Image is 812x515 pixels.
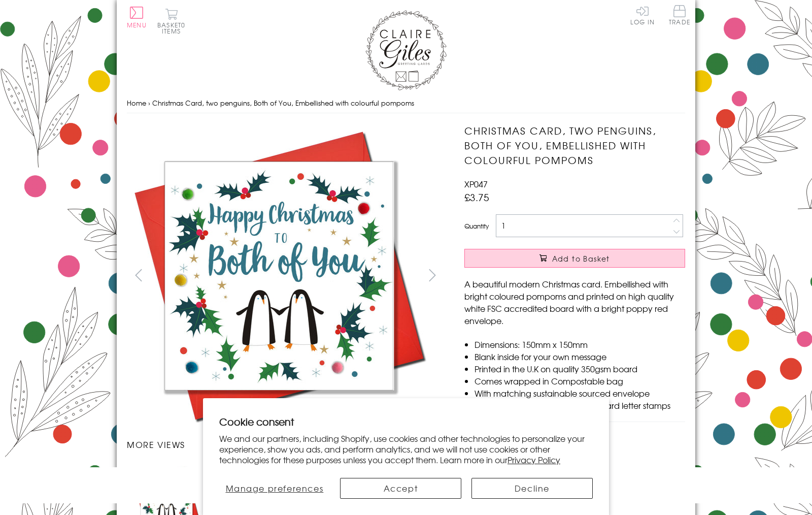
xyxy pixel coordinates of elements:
[475,350,685,363] li: Blank inside for your own message
[226,482,324,494] span: Manage preferences
[148,98,150,108] span: ›
[475,375,685,387] li: Comes wrapped in Compostable bag
[152,98,414,108] span: Christmas Card, two penguins, Both of You, Embellished with colourful pompoms
[127,264,150,286] button: prev
[219,433,593,465] p: We and our partners, including Shopify, use cookies and other technologies to personalize your ex...
[552,253,610,264] span: Add to Basket
[365,10,447,90] img: Claire Giles Greetings Cards
[421,264,444,286] button: next
[669,5,690,27] a: Trade
[127,123,431,428] img: Christmas Card, two penguins, Both of You, Embellished with colourful pompoms
[464,278,685,327] p: A beautiful modern Christmas card. Embellished with bright coloured pompoms and printed on high q...
[127,438,444,450] h3: More views
[669,5,690,25] span: Trade
[630,5,655,25] a: Log In
[162,20,185,36] span: 0 items
[219,478,330,499] button: Manage preferences
[475,363,685,375] li: Printed in the U.K on quality 350gsm board
[464,178,488,190] span: XP047
[475,338,685,350] li: Dimensions: 150mm x 150mm
[464,221,489,231] label: Quantity
[464,190,489,204] span: £3.75
[471,478,593,499] button: Decline
[127,93,685,114] nav: breadcrumbs
[219,414,593,429] h2: Cookie consent
[127,20,147,29] span: Menu
[464,123,685,167] h1: Christmas Card, two penguins, Both of You, Embellished with colourful pompoms
[507,454,560,466] a: Privacy Policy
[340,478,461,499] button: Accept
[157,8,185,34] button: Basket0 items
[127,7,147,28] button: Menu
[464,249,685,268] button: Add to Basket
[127,98,146,108] a: Home
[475,387,685,399] li: With matching sustainable sourced envelope
[444,123,749,427] img: Christmas Card, two penguins, Both of You, Embellished with colourful pompoms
